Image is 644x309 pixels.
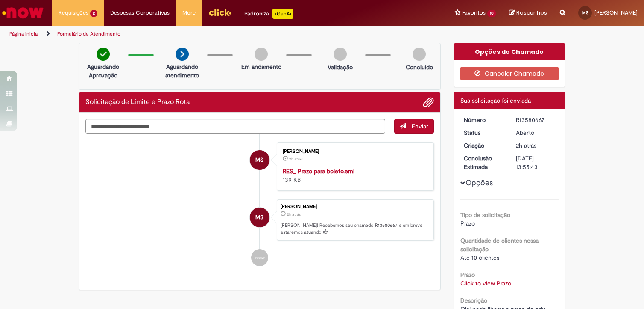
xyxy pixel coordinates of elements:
div: Mikaele Rodrigues Dos Santos [250,208,269,227]
p: Concluído [406,63,433,71]
div: 30/09/2025 10:55:39 [516,141,556,150]
dt: Conclusão Estimada [457,154,510,171]
p: Aguardando Aprovação [82,62,124,80]
h2: Solicitação de Limite e Prazo Rota Histórico de tíquete [85,98,190,106]
time: 30/09/2025 10:55:39 [287,212,301,217]
img: img-circle-grey.png [413,48,426,61]
a: RES_ Prazo para boleto.eml [283,167,354,175]
span: Despesas Corporativas [110,9,170,17]
button: Adicionar anexos [423,97,434,108]
span: Até 10 clientes [460,254,499,261]
span: 2h atrás [516,142,536,149]
span: 10 [487,10,496,17]
button: Cancelar Chamado [460,67,559,80]
span: 2 [90,10,97,17]
li: Mikaele Rodrigues Dos Santos [85,199,434,241]
p: [PERSON_NAME]! Recebemos seu chamado R13580667 e em breve estaremos atuando. [281,222,429,235]
div: [PERSON_NAME] [283,149,425,154]
div: Mikaele Rodrigues Dos Santos [250,150,269,170]
b: Quantidade de clientes nessa solicitação [460,237,539,253]
div: [DATE] 13:55:43 [516,154,556,171]
time: 30/09/2025 10:55:21 [289,157,303,162]
b: Prazo [460,271,475,279]
span: Prazo [460,220,475,227]
a: Formulário de Atendimento [57,30,120,37]
span: [PERSON_NAME] [594,9,638,16]
div: Aberto [516,128,556,137]
img: click_logo_yellow_360x200.png [208,6,231,19]
p: Validação [328,63,353,71]
time: 30/09/2025 10:55:39 [516,142,536,149]
span: More [182,9,196,17]
dt: Criação [457,141,510,150]
span: Enviar [412,122,428,130]
div: Padroniza [244,9,293,19]
ul: Histórico de tíquete [85,134,434,275]
span: Requisições [59,9,88,17]
img: arrow-next.png [176,48,189,61]
dt: Status [457,128,510,137]
p: Em andamento [241,62,281,71]
img: check-circle-green.png [97,48,110,61]
span: Sua solicitação foi enviada [460,97,531,104]
button: Enviar [394,119,434,134]
p: +GenAi [272,9,293,19]
div: 139 KB [283,167,425,184]
span: MS [255,150,263,170]
ul: Trilhas de página [6,26,423,42]
div: R13580667 [516,116,556,124]
span: 2h atrás [289,157,303,162]
img: img-circle-grey.png [255,48,268,61]
div: Opções do Chamado [454,43,565,60]
a: Click to view Prazo [460,279,511,287]
a: Página inicial [9,30,39,37]
p: Aguardando atendimento [161,62,203,80]
span: 2h atrás [287,212,301,217]
a: Rascunhos [509,9,547,17]
div: [PERSON_NAME] [281,204,429,209]
textarea: Digite sua mensagem aqui... [85,119,385,134]
b: Descrição [460,297,487,304]
span: MS [255,207,263,228]
b: Tipo de solicitação [460,211,510,219]
span: Favoritos [462,9,486,17]
img: ServiceNow [1,4,45,21]
span: Rascunhos [516,9,547,17]
img: img-circle-grey.png [334,48,347,61]
span: MS [582,10,588,15]
dt: Número [457,116,510,124]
